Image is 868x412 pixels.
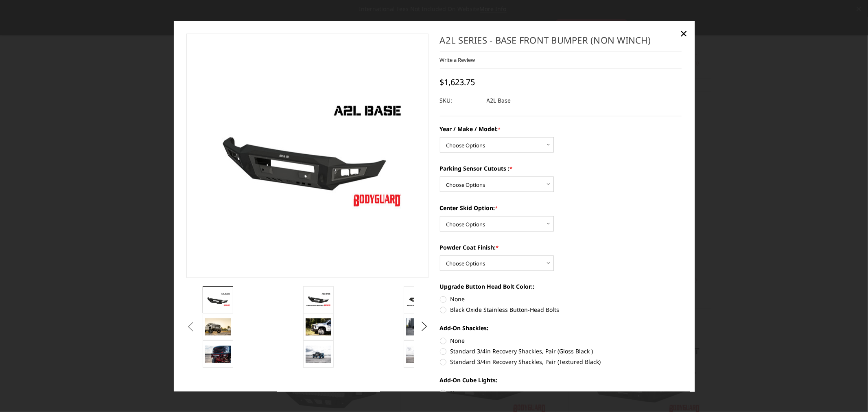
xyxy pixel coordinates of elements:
a: Write a Review [440,56,475,64]
label: Parking Sensor Cutouts : [440,164,682,173]
span: × [680,24,687,42]
label: None [440,337,682,345]
span: $1,623.75 [440,77,475,88]
img: A2L Series - Base Front Bumper (Non Winch) [306,292,331,307]
img: A2L Series - Base Front Bumper (Non Winch) [205,346,231,363]
label: None [440,389,682,397]
button: Previous [184,321,197,333]
img: 2020 RAM HD - Available in single light bar configuration only [406,318,432,335]
img: 2019 GMC 1500 [205,318,231,335]
a: A2L Series - Base Front Bumper (Non Winch) [186,33,429,278]
img: 2020 Chevrolet HD - Compatible with block heater connection [306,318,331,335]
a: Close [677,26,690,39]
label: Powder Coat Finish: [440,243,682,252]
h1: A2L Series - Base Front Bumper (Non Winch) [440,33,682,52]
img: A2L Series - Base Front Bumper (Non Winch) [406,292,432,307]
label: Add-On Shackles: [440,324,682,333]
label: Standard 3/4in Recovery Shackles, Pair (Textured Black) [440,358,682,366]
label: Add-On Cube Lights: [440,376,682,385]
img: A2L Series - Base Front Bumper (Non Winch) [306,346,331,362]
dt: SKU: [440,93,481,108]
label: Year / Make / Model: [440,125,682,133]
iframe: Chat Widget [827,373,868,412]
button: Next [418,321,430,333]
label: Black Oxide Stainless Button-Head Bolts [440,306,682,314]
label: Upgrade Button Head Bolt Color:: [440,283,682,291]
img: A2L Series - Base Front Bumper (Non Winch) [205,292,231,307]
label: None [440,295,682,304]
img: A2L Series - Base Front Bumper (Non Winch) [406,346,432,363]
label: Center Skid Option: [440,204,682,212]
dd: A2L Base [487,93,511,108]
label: Standard 3/4in Recovery Shackles, Pair (Gloss Black ) [440,347,682,356]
